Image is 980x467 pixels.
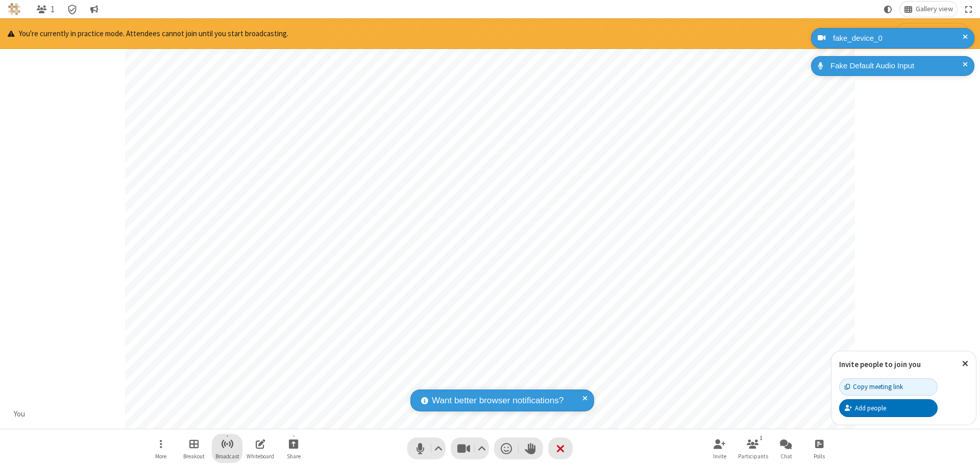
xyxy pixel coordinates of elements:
button: Change layout [900,2,957,17]
div: Meeting details Encryption enabled [63,2,82,17]
div: Fake Default Audio Input [827,60,967,72]
button: Copy meeting link [839,378,938,396]
button: Open menu [145,434,176,463]
div: Copy meeting link [845,382,903,392]
img: QA Selenium DO NOT DELETE OR CHANGE [8,3,20,15]
span: Chat [780,453,792,459]
span: Share [287,453,301,459]
button: Invite participants (⌘+Shift+I) [704,434,735,463]
button: Start broadcast [212,434,242,463]
button: Start broadcasting [896,23,969,44]
span: Broadcast [215,453,239,459]
div: 1 [757,433,766,443]
button: Open chat [771,434,801,463]
span: More [155,453,166,459]
button: Video setting [475,437,489,459]
button: Mute (⌘+Shift+A) [407,437,446,459]
button: Fullscreen [961,2,976,17]
button: Add people [839,399,938,417]
button: End or leave meeting [548,437,573,459]
button: Open participant list [32,2,59,17]
button: Close popover [954,351,976,376]
button: Using system theme [880,2,896,17]
span: Participants [738,453,768,459]
button: Manage Breakout Rooms [179,434,209,463]
p: You're currently in practice mode. Attendees cannot join until you start broadcasting. [8,28,288,40]
span: Gallery view [916,5,953,13]
span: Polls [814,453,825,459]
label: Invite people to join you [839,359,921,369]
span: Invite [713,453,726,459]
button: Raise hand [519,437,543,459]
span: Breakout [183,453,205,459]
button: Audio settings [432,437,446,459]
button: Open shared whiteboard [245,434,276,463]
button: Stop video (⌘+Shift+V) [451,437,489,459]
span: Want better browser notifications? [432,394,563,407]
button: Start sharing [278,434,309,463]
span: 1 [51,5,55,14]
button: Open participant list [738,434,768,463]
div: You [10,408,29,420]
div: fake_device_0 [829,33,967,44]
button: Send a reaction [494,437,519,459]
span: Whiteboard [247,453,274,459]
button: Conversation [86,2,102,17]
button: Open poll [804,434,835,463]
